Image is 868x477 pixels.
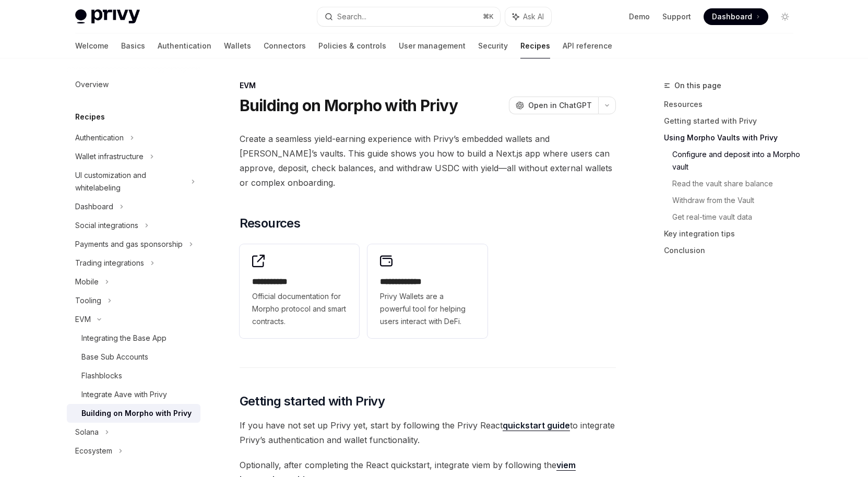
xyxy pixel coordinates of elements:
[317,7,500,26] button: Search...⌘K
[664,129,802,146] a: Using Morpho Vaults with Privy
[75,238,183,251] div: Payments and gas sponsorship
[528,100,592,111] span: Open in ChatGPT
[75,33,109,58] a: Welcome
[664,96,802,113] a: Resources
[240,418,616,447] span: If you have not set up Privy yet, start by following the Privy React to integrate Privy’s authent...
[75,276,99,288] div: Mobile
[672,192,802,209] a: Withdraw from the Vault
[81,351,148,363] div: Base Sub Accounts
[67,75,200,94] a: Overview
[75,78,109,91] div: Overview
[121,33,145,58] a: Basics
[664,225,802,242] a: Key integration tips
[509,97,598,114] button: Open in ChatGPT
[81,407,192,420] div: Building on Morpho with Privy
[240,132,616,190] span: Create a seamless yield-earning experience with Privy’s embedded wallets and [PERSON_NAME]’s vaul...
[503,420,570,431] a: quickstart guide
[664,242,802,259] a: Conclusion
[81,332,167,344] div: Integrating the Base App
[75,257,144,269] div: Trading integrations
[662,11,691,22] a: Support
[563,33,612,58] a: API reference
[81,388,167,401] div: Integrate Aave with Privy
[67,385,200,404] a: Integrate Aave with Privy
[399,33,466,58] a: User management
[520,33,550,58] a: Recipes
[75,150,144,163] div: Wallet infrastructure
[318,33,386,58] a: Policies & controls
[712,11,752,22] span: Dashboard
[75,445,112,457] div: Ecosystem
[664,113,802,129] a: Getting started with Privy
[505,7,551,26] button: Ask AI
[483,13,494,21] span: ⌘ K
[75,132,124,144] div: Authentication
[67,329,200,348] a: Integrating the Base App
[81,369,122,382] div: Flashblocks
[380,290,475,328] span: Privy Wallets are a powerful tool for helping users interact with DeFi.
[240,215,301,232] span: Resources
[264,33,306,58] a: Connectors
[224,33,251,58] a: Wallets
[75,294,101,307] div: Tooling
[704,8,768,25] a: Dashboard
[478,33,508,58] a: Security
[75,169,185,194] div: UI customization and whitelabeling
[672,175,802,192] a: Read the vault share balance
[240,244,360,338] a: **** **** *Official documentation for Morpho protocol and smart contracts.
[75,111,105,123] h5: Recipes
[367,244,487,338] a: **** **** ***Privy Wallets are a powerful tool for helping users interact with DeFi.
[252,290,347,328] span: Official documentation for Morpho protocol and smart contracts.
[240,96,458,115] h1: Building on Morpho with Privy
[240,80,616,91] div: EVM
[75,219,138,232] div: Social integrations
[672,209,802,225] a: Get real-time vault data
[75,9,140,24] img: light logo
[672,146,802,175] a: Configure and deposit into a Morpho vault
[777,8,793,25] button: Toggle dark mode
[75,313,91,326] div: EVM
[158,33,211,58] a: Authentication
[75,426,99,438] div: Solana
[67,348,200,366] a: Base Sub Accounts
[674,79,721,92] span: On this page
[75,200,113,213] div: Dashboard
[67,366,200,385] a: Flashblocks
[67,404,200,423] a: Building on Morpho with Privy
[523,11,544,22] span: Ask AI
[337,10,366,23] div: Search...
[629,11,650,22] a: Demo
[240,393,385,410] span: Getting started with Privy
